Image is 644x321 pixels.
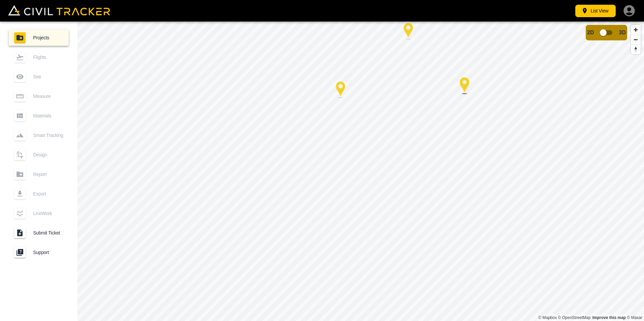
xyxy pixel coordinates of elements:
a: Projects [9,30,69,46]
span: 3D [619,30,626,36]
button: Zoom out [631,35,641,44]
a: Mapbox [538,315,557,320]
span: Submit Ticket [33,230,63,236]
canvas: Map [77,22,644,321]
button: List View [575,5,616,17]
span: Support [33,250,63,255]
img: Civil Tracker [8,5,110,15]
a: Support [9,244,69,260]
a: Maxar [627,315,642,320]
a: Map feedback [592,315,626,320]
a: OpenStreetMap [558,315,591,320]
button: Reset bearing to north [631,44,641,54]
a: Submit Ticket [9,225,69,241]
span: 2D [587,30,594,36]
span: Projects [33,35,63,40]
button: Zoom in [631,25,641,35]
